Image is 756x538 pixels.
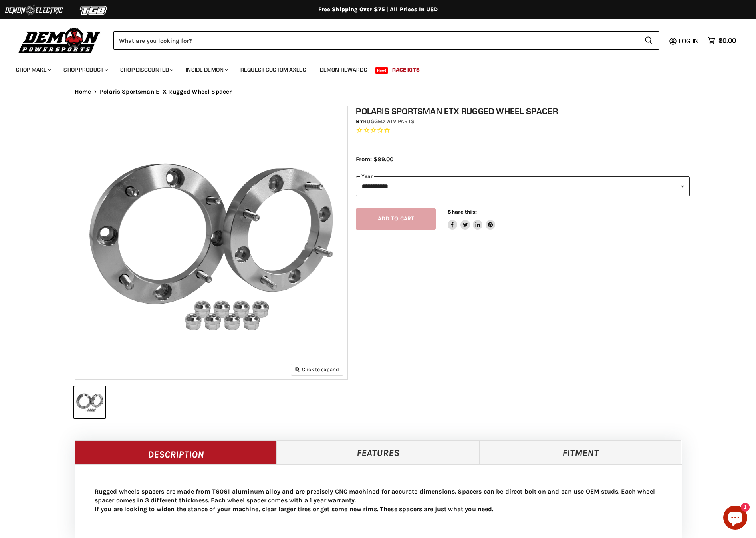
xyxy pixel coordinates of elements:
img: Polaris Sportsman ETX Rugged Wheel Spacer [75,106,347,379]
div: Free Shipping Over $75 | All Prices In USD [59,6,698,13]
a: Inside Demon [180,62,233,78]
p: Rugged wheels spacers are made from T6061 aluminum alloy and are precisely CNC machined for accur... [95,487,662,514]
span: From: $89.00 [356,156,393,163]
button: Click to expand [291,364,343,375]
ul: Main menu [10,58,734,78]
a: Rugged ATV Parts [363,118,415,125]
h1: Polaris Sportsman ETX Rugged Wheel Spacer [356,106,690,116]
img: Demon Electric Logo 2 [4,3,64,18]
a: Home [75,88,91,95]
span: Polaris Sportsman ETX Rugged Wheel Spacer [100,88,232,95]
span: New! [375,67,389,74]
span: Share this: [448,209,476,215]
a: Shop Discounted [114,62,178,78]
a: Race Kits [386,62,426,78]
span: $0.00 [718,37,736,44]
img: TGB Logo 2 [64,3,124,18]
a: Description [75,440,277,464]
a: $0.00 [704,35,740,46]
select: year [356,176,690,196]
nav: Breadcrumbs [59,88,698,95]
form: Product [113,31,659,50]
span: Log in [679,37,699,45]
div: by [356,117,690,126]
a: Features [277,440,479,464]
input: Search [113,31,638,50]
inbox-online-store-chat: Shopify online store chat [721,506,750,532]
img: Demon Powersports [16,26,103,54]
a: Fitment [479,440,682,464]
a: Demon Rewards [314,62,373,78]
a: Shop Make [10,62,56,78]
button: Search [638,31,659,50]
span: Rated 0.0 out of 5 stars 0 reviews [356,126,690,135]
button: Polaris Sportsman ETX Rugged Wheel Spacer thumbnail [74,386,105,418]
a: Shop Product [58,62,113,78]
a: Request Custom Axles [234,62,312,78]
a: Log in [675,37,704,44]
aside: Share this: [448,208,495,230]
span: Click to expand [295,366,339,372]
